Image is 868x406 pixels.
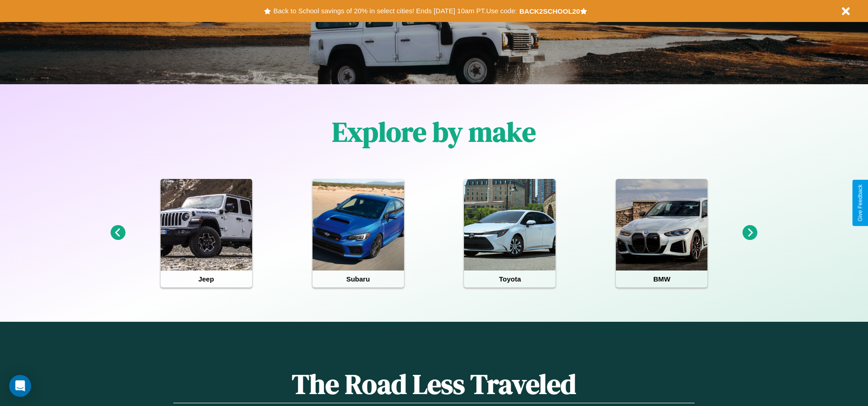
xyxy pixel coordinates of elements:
h4: Toyota [464,271,555,287]
b: BACK2SCHOOL20 [519,7,580,15]
h1: Explore by make [332,113,536,151]
h4: Jeep [161,271,252,287]
h4: Subaru [313,271,404,287]
h1: The Road Less Traveled [173,365,694,403]
h4: BMW [616,271,707,287]
div: Open Intercom Messenger [9,375,31,397]
button: Back to School savings of 20% in select cities! Ends [DATE] 10am PT.Use code: [271,5,519,17]
div: Give Feedback [857,184,863,222]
